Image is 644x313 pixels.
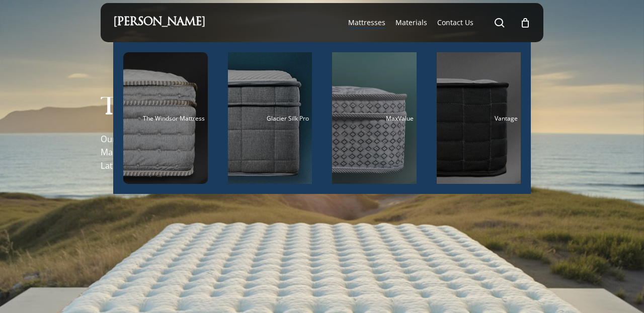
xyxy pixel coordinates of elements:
h1: The Windsor [101,97,279,121]
p: Our premiere luxury handcrafted mattress. Made in the [GEOGRAPHIC_DATA] with Natural Latex & Orga... [101,133,287,173]
nav: Main Menu [343,3,531,42]
a: Glacier Silk Pro [228,52,312,184]
a: MaxValue [332,52,417,184]
a: Materials [395,18,427,28]
span: The Windsor Mattress [143,114,205,123]
span: Glacier Silk Pro [267,114,309,123]
a: Mattresses [348,18,385,28]
span: T [101,97,117,121]
a: Cart [520,17,531,28]
a: The Windsor Mattress [123,52,208,184]
a: Vantage [437,52,521,184]
span: Vantage [495,114,518,123]
a: Contact Us [437,18,473,28]
a: [PERSON_NAME] [113,17,205,28]
span: MaxValue [386,114,414,123]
